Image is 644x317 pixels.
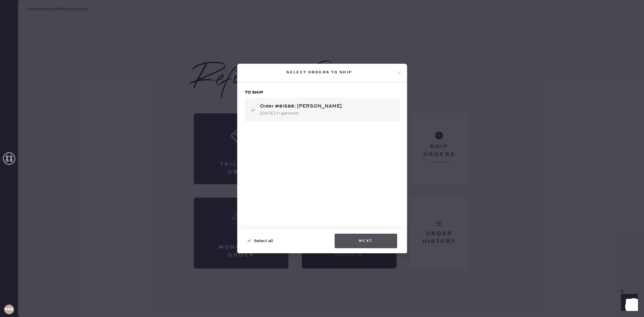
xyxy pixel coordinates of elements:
div: Select orders to ship [242,69,397,76]
div: [DATE] • 1 garment [260,110,395,117]
div: Order #81586: [PERSON_NAME] [260,103,395,110]
iframe: Front Chat [615,290,641,316]
button: Next [335,234,397,248]
h3: RPA [4,307,14,312]
span: Select all [254,238,273,244]
h3: To ship [245,89,400,95]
